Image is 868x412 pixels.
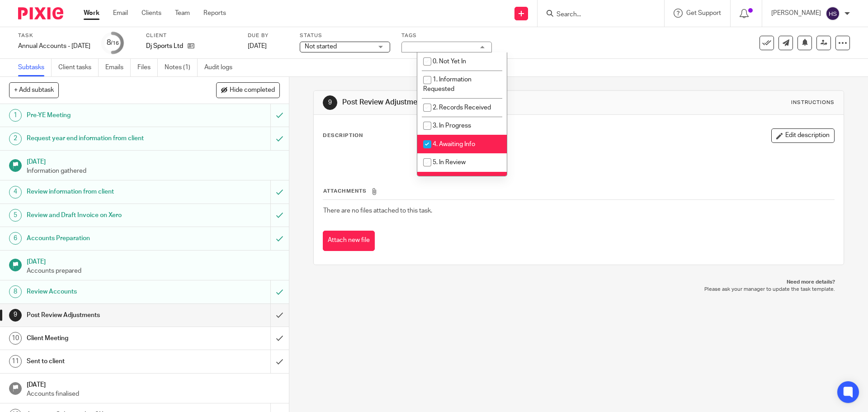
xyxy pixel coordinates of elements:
p: Information gathered [27,166,280,175]
p: Accounts finalised [27,389,280,398]
span: Attachments [323,189,367,194]
span: 5. In Review [433,159,466,166]
p: Need more details? [322,279,835,286]
h1: Client Meeting [27,331,183,345]
a: Files [137,59,158,76]
img: svg%3E [826,6,840,21]
span: There are no files attached to this task. [323,208,432,214]
input: Search [556,11,637,19]
button: Edit description [771,128,835,143]
h1: Review Accounts [27,285,183,298]
h1: Accounts Preparation [27,232,183,245]
a: Emails [105,59,131,76]
span: Get Support [686,10,721,16]
h1: Sent to client [27,355,183,368]
h1: Request year end information from client [27,132,183,145]
h1: Post Review Adjustments [27,308,183,322]
a: Email [113,9,128,18]
p: Dj Sports Ltd [146,42,183,51]
label: Task [18,32,90,39]
div: 4 [9,186,22,199]
span: Hide completed [230,87,275,94]
div: 2 [9,133,22,145]
p: Please ask your manager to update the task template. [322,286,835,293]
div: 5 [9,209,22,222]
a: Reports [203,9,226,18]
h1: Post Review Adjustments [342,98,598,107]
h1: [DATE] [27,378,280,389]
button: + Add subtask [9,82,59,98]
h1: [DATE] [27,155,280,166]
p: Accounts prepared [27,266,280,275]
button: Attach new file [323,231,375,251]
div: Instructions [791,99,835,106]
span: 1. Information Requested [423,76,472,92]
div: 11 [9,355,22,368]
label: Tags [401,32,492,39]
div: 6 [9,232,22,245]
span: [DATE] [248,43,267,49]
div: Annual Accounts - March 2025 [18,42,90,51]
span: 3. In Progress [433,123,471,129]
h1: Pre-YE Meeting [27,109,183,122]
a: Notes (1) [165,59,198,76]
span: 0. Not Yet In [433,58,466,65]
a: Audit logs [204,59,239,76]
span: 4. Awaiting Info [433,141,475,147]
h1: Review and Draft Invoice on Xero [27,208,183,222]
a: Team [175,9,190,18]
a: Client tasks [58,59,99,76]
p: Description [323,132,363,139]
small: /16 [111,41,119,46]
span: Not started [305,43,337,50]
div: 10 [9,332,22,345]
div: Annual Accounts - [DATE] [18,42,90,51]
span: 2. Records Received [433,104,491,111]
div: 9 [323,95,337,110]
a: Subtasks [18,59,52,76]
h1: Review information from client [27,185,183,199]
div: 1 [9,109,22,122]
label: Due by [248,32,288,39]
p: [PERSON_NAME] [771,9,821,18]
h1: [DATE] [27,255,280,266]
label: Client [146,32,236,39]
div: 8 [107,38,119,48]
a: Work [84,9,99,18]
label: Status [300,32,390,39]
div: 8 [9,285,22,298]
img: Pixie [18,7,63,19]
a: Clients [142,9,161,18]
button: Hide completed [216,82,280,98]
div: 9 [9,309,22,322]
